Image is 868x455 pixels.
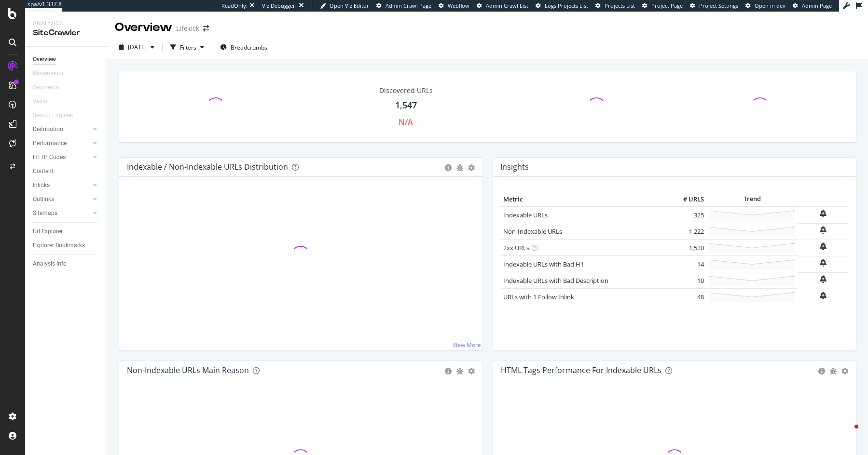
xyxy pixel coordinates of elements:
a: Project Page [642,2,683,10]
div: bug [830,368,837,375]
a: Projects List [595,2,635,10]
a: Movements [33,68,73,79]
span: Logs Projects List [545,2,588,9]
span: Project Page [651,2,683,9]
div: gear [468,368,475,375]
div: circle-info [818,368,825,375]
div: Outlinks [33,194,54,204]
span: Webflow [448,2,469,9]
div: ReadOnly: [221,2,248,10]
div: gear [841,368,848,375]
button: Breadcrumbs [216,40,271,55]
div: Overview [33,54,56,65]
div: gear [468,164,475,171]
a: URLs with 1 Follow Inlink [503,293,574,301]
div: bell-plus [820,242,827,250]
div: Sitemaps [33,208,57,218]
div: Segments [33,82,59,93]
span: 2025 Sep. 2nd [128,43,147,51]
div: bell-plus [820,259,827,267]
a: Indexable URLs with Bad H1 [503,260,584,268]
span: Open in dev [755,2,785,9]
div: Performance [33,138,67,148]
div: Lifelock [176,24,199,33]
div: bell-plus [820,210,827,217]
td: 48 [668,289,706,305]
a: Sitemaps [33,208,90,218]
div: bell-plus [820,292,827,299]
a: Admin Crawl Page [376,2,431,10]
div: Search Engines [33,110,73,120]
td: 10 [668,272,706,289]
a: Non-Indexable URLs [503,227,562,236]
h4: Insights [500,161,529,174]
button: Filters [166,40,208,55]
div: circle-info [445,164,452,171]
td: 325 [668,206,706,223]
div: Non-Indexable URLs Main Reason [127,365,249,375]
div: Analysis Info [33,259,67,269]
div: bell-plus [820,226,827,234]
span: Project Settings [699,2,738,9]
div: Visits [33,96,47,107]
span: Admin Crawl List [486,2,528,9]
a: Admin Crawl List [477,2,528,10]
a: Analysis Info [33,259,100,269]
span: Breadcrumbs [231,43,267,52]
a: Open in dev [745,2,785,10]
div: Discovered URLs [379,86,433,95]
a: Overview [33,54,100,65]
div: arrow-right-arrow-left [203,25,209,32]
a: Project Settings [690,2,738,10]
div: Viz Debugger: [262,2,297,10]
div: bell-plus [820,275,827,283]
a: Distribution [33,124,90,134]
a: Open Viz Editor [320,2,369,10]
a: Content [33,166,100,176]
a: Webflow [439,2,469,10]
span: Admin Page [802,2,832,9]
div: 1,547 [395,99,417,112]
div: HTTP Codes [33,152,66,162]
a: Search Engines [33,110,83,120]
td: 14 [668,256,706,272]
a: HTTP Codes [33,152,90,162]
a: Admin Page [793,2,832,10]
th: # URLS [668,192,706,207]
button: [DATE] [115,40,158,55]
div: Distribution [33,124,63,134]
td: 1,520 [668,240,706,256]
div: bug [456,164,463,171]
th: Metric [501,192,668,207]
a: 2xx URLs [503,243,529,252]
a: Segments [33,82,69,93]
a: Explorer Bookmarks [33,241,100,251]
div: Movements [33,68,63,79]
th: Trend [706,192,798,207]
a: Indexable URLs [503,211,548,219]
div: Filters [180,43,196,52]
div: circle-info [445,368,452,375]
div: Analytics [33,19,99,27]
div: bug [456,368,463,375]
td: 1,222 [668,223,706,240]
a: Performance [33,138,90,148]
div: Overview [115,19,172,36]
span: Projects List [605,2,635,9]
div: SiteCrawler [33,27,99,39]
a: Inlinks [33,180,90,190]
a: Outlinks [33,194,90,204]
a: Indexable URLs with Bad Description [503,276,608,285]
div: N/A [399,117,413,128]
div: Indexable / Non-Indexable URLs Distribution [127,162,288,172]
div: HTML Tags Performance for Indexable URLs [501,365,661,375]
span: Open Viz Editor [330,2,369,9]
div: Content [33,166,54,176]
div: Inlinks [33,180,50,190]
a: Logs Projects List [536,2,588,10]
span: Admin Crawl Page [386,2,431,9]
a: Url Explorer [33,227,100,237]
a: View More [453,341,481,349]
iframe: Intercom live chat [835,422,858,445]
a: Visits [33,96,57,107]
